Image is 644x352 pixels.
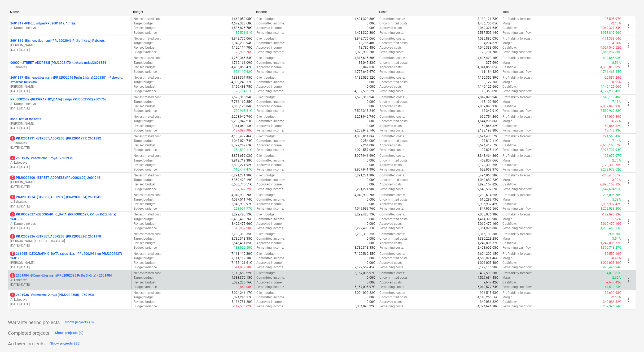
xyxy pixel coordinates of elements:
[232,45,252,50] p: 4,120,114.70€
[600,65,621,70] p: -4,306,818.22€
[10,43,129,48] p: [PERSON_NAME]
[10,136,101,141] p: PRJ2001931 - [STREET_ADDRESS] (PRJ2001931) 2601882
[379,31,404,35] p: Remaining costs :
[477,31,498,35] p: 2,537,505.14€
[482,109,498,113] p: 17,347.91€
[600,104,621,109] p: -7,037,848.93€
[502,119,513,124] p: Margin :
[359,41,375,45] p: 18,786.48€
[257,56,277,60] p: Client budget :
[134,70,157,74] p: Budget variance :
[354,128,375,133] p: 2,203,942.74€
[257,31,284,35] p: Remaining income :
[379,50,404,54] p: Remaining costs :
[477,75,498,80] p: 4,150,356.39€
[257,104,283,109] p: Approved income :
[257,50,284,54] p: Remaining income :
[234,89,252,94] p: 179,764.61€
[600,84,621,89] p: -4,149,125.66€
[10,121,129,126] p: [PERSON_NAME]
[10,265,129,270] p: [DATE] - [DATE]
[502,21,513,26] p: Margin :
[502,80,513,84] p: Margin :
[134,36,161,41] p: Net estimated cost :
[502,65,517,70] p: Cashflow :
[502,100,513,104] p: Margin :
[379,21,408,26] p: Uncommitted costs :
[502,134,532,139] p: Profitability forecast :
[10,10,129,14] div: Name
[625,23,632,29] span: more_vert
[502,10,621,14] div: Total
[10,293,15,297] span: 4
[232,104,252,109] p: 7,055,196.84€
[257,95,277,100] p: Client budget :
[379,10,498,14] div: Costs
[10,26,129,30] p: A. Kamerdinerovs
[617,326,644,352] iframe: Chat Widget
[354,70,375,74] p: 4,777,647.67€
[10,160,129,165] p: A. Lebedevs
[10,195,15,199] span: 1
[502,31,532,35] p: Remaining cashflow :
[10,65,129,70] p: L. Zaharāns
[10,282,129,287] p: [DATE] - [DATE]
[379,70,404,74] p: Remaining costs :
[10,39,105,43] p: 2601816 - Blūmendāles nami (PRJ2002046 Prūšu 1 kārta) Pabeigts
[354,109,375,113] p: 7,598,315.24€
[10,252,15,256] span: 7
[482,89,498,94] p: 10,358.09€
[233,50,252,54] p: -170,905.76€
[601,31,621,35] p: 1,953,815.66€
[134,139,154,143] p: Target budget :
[379,41,408,45] p: Uncommitted costs :
[605,128,621,133] p: 15,748.93€
[257,109,284,113] p: Remaining income :
[603,56,621,60] p: 409,645.03€
[354,75,375,80] p: 4,132,596.52€
[65,319,94,325] div: Show projects (0)
[232,56,252,60] p: 4,750,345.54€
[625,218,632,225] span: more_vert
[232,114,252,119] p: 2,203,942.74€
[10,195,101,200] p: PRJ2001934 - [STREET_ADDRESS] (PRJ2001934) 2601941
[625,62,632,68] span: more_vert
[134,84,156,89] p: Revised budget :
[257,84,283,89] p: Approved income :
[257,36,277,41] p: Client budget :
[232,119,252,124] p: 2,203,942.23€
[480,114,498,119] p: 696,754.26€
[236,31,252,35] p: 85,501.91€
[50,341,81,347] div: Show projects (35)
[611,80,621,84] p: -0.65%
[10,117,129,130] div: kods -test of the tests[PERSON_NAME][DATE]-[DATE]
[10,200,129,204] p: L. Zaharāns
[477,56,498,60] p: 4,406,428.16€
[10,126,129,130] p: [DATE] - [DATE]
[625,101,632,107] span: more_vert
[625,160,632,166] span: more_vert
[232,134,252,139] p: 4,135,479.46€
[367,124,375,128] p: 0.00€
[379,61,408,65] p: Uncommitted costs :
[502,109,532,113] p: Remaining cashflow :
[625,277,632,283] span: more_vert
[257,128,284,133] p: Remaining income :
[234,70,252,74] p: 306,110.62€
[601,50,621,54] p: 3,856,207.88€
[477,134,498,139] p: 3,694,430.52€
[367,80,375,84] p: 0.00€
[477,26,498,30] p: 2,049,321.64€
[354,89,375,94] p: 4,132,596.52€
[134,26,156,30] p: Revised budget :
[477,104,498,109] p: 7,037,848.93€
[232,95,252,100] p: 7,598,315.24€
[10,226,129,231] p: [DATE] - [DATE]
[10,298,129,302] p: A. Lebedevs
[134,100,154,104] p: Target budget :
[379,26,402,30] p: Approved costs :
[10,21,76,26] p: 2601819 - Pīlādžu mājas(PRJ2601819, 1.māja)
[10,21,129,30] div: 2601819 -Pīlādžu mājas(PRJ2601819, 1.māja)A. Kamerdinerovs
[379,128,404,133] p: Remaining costs :
[134,89,157,94] p: Budget variance :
